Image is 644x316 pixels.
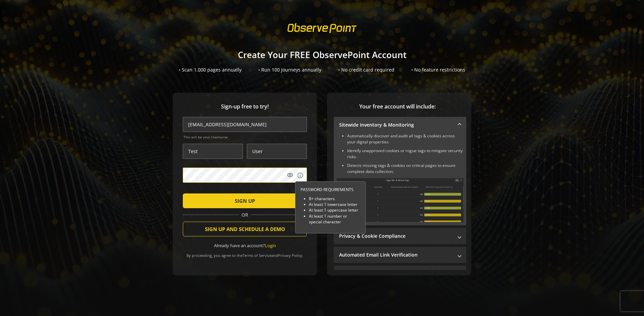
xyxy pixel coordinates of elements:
mat-expansion-panel-header: Sitewide Inventory & Monitoring [334,117,466,133]
li: 8+ characters [309,196,360,201]
div: • No credit card required [338,66,394,73]
li: At least 1 number or special character [309,213,360,225]
input: First Name * [183,144,243,159]
button: SIGN UP [183,193,307,208]
span: This will be your Username [183,135,307,139]
img: Sitewide Inventory & Monitoring [336,178,464,222]
span: OR [239,212,251,218]
div: • Scan 1,000 pages annually [179,66,241,73]
mat-panel-title: Sitewide Inventory & Monitoring [339,122,453,128]
div: • No feature restrictions [411,66,465,73]
mat-expansion-panel-header: Automated Email Link Verification [334,247,466,263]
mat-panel-title: Privacy & Cookie Compliance [339,233,453,239]
a: Login [265,242,276,249]
a: Privacy Policy [278,253,302,258]
li: At least 1 uppercase letter [309,208,360,213]
li: Identify unapproved cookies or rogue tags to mitigate security risks. [347,148,464,160]
input: Email Address (name@work-email.com) * [183,117,307,132]
a: Terms of Service [243,253,271,258]
button: SIGN UP AND SCHEDULE A DEMO [183,222,307,236]
span: Your free account will include: [334,103,461,110]
div: PASSWORD REQUIREMENTS [301,187,360,192]
div: Sitewide Inventory & Monitoring [334,133,466,225]
mat-icon: visibility [287,172,293,179]
li: Detects missing tags & cookies on critical pages to ensure complete data collection. [347,163,464,175]
input: Last Name * [247,144,307,159]
li: At least 1 lowercase letter [309,202,360,208]
mat-expansion-panel-header: Privacy & Cookie Compliance [334,228,466,244]
div: • Run 100 Journeys annually [258,66,321,73]
mat-icon: info [297,172,304,179]
mat-panel-title: Automated Email Link Verification [339,252,453,258]
li: Automatically discover and audit all tags & cookies across your digital properties. [347,133,464,145]
span: SIGN UP [235,195,255,207]
mat-expansion-panel-header: Performance Monitoring with Web Vitals [334,266,466,282]
span: SIGN UP AND SCHEDULE A DEMO [205,223,285,235]
span: Sign-up free to try! [183,103,307,110]
div: Already have an account? [183,242,307,249]
div: By proceeding, you agree to the and . [183,249,307,258]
